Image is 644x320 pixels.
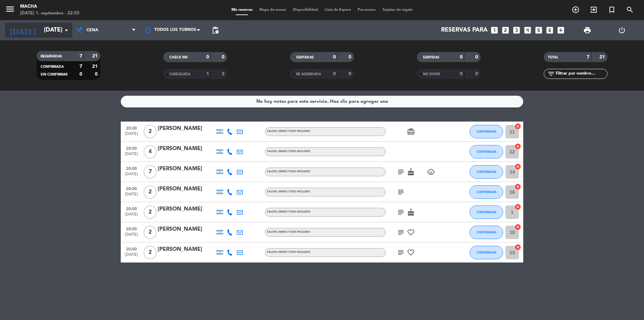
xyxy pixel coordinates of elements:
[169,73,190,76] span: CANCELADA
[515,143,521,150] i: cancel
[92,64,99,69] strong: 21
[515,123,521,130] i: cancel
[123,132,140,139] span: [DATE]
[158,185,215,193] div: [PERSON_NAME]
[590,6,598,14] i: exit_to_app
[423,73,440,76] span: NO SHOW
[267,211,310,213] span: SALON | MENÚ TODO INCLUIDO
[95,72,99,77] strong: 0
[41,65,64,68] span: CONFIRMADA
[501,26,510,35] i: looks_two
[379,8,416,12] span: Tarjetas de regalo
[407,128,415,136] i: card_giftcard
[470,226,503,239] button: CONFIRMADA
[144,226,157,239] span: 2
[144,205,157,219] span: 2
[123,225,140,232] span: 20:00
[206,72,209,76] strong: 1
[587,55,589,59] strong: 7
[267,170,310,173] span: SALON | MENÚ TODO INCLUIDO
[441,27,488,34] span: Reservas para
[555,70,607,78] input: Filtrar por nombre...
[477,190,496,194] span: CONFIRMADA
[296,73,321,76] span: RE AGENDADA
[296,56,314,59] span: SENTADAS
[144,125,157,138] span: 2
[87,28,98,33] span: Cena
[222,72,226,76] strong: 2
[41,73,67,76] span: SIN CONFIRMAR
[608,6,616,14] i: turned_in_not
[460,55,463,59] strong: 0
[470,246,503,259] button: CONFIRMADA
[256,98,388,105] div: No hay notas para este servicio. Haz clic para agregar una
[158,225,215,234] div: [PERSON_NAME]
[556,26,565,35] i: add_box
[423,56,439,59] span: SERVIDAS
[123,232,140,240] span: [DATE]
[397,168,405,176] i: subject
[123,204,140,212] span: 20:00
[123,144,140,152] span: 20:00
[547,70,555,78] i: filter_list
[475,72,479,76] strong: 0
[348,55,353,59] strong: 0
[534,26,543,35] i: looks_5
[79,72,82,77] strong: 0
[397,208,405,216] i: subject
[79,54,82,58] strong: 7
[475,55,479,59] strong: 0
[321,8,354,12] span: Lista de Espera
[477,170,496,174] span: CONFIRMADA
[407,208,415,216] i: cake
[228,8,256,12] span: Mis reservas
[158,245,215,254] div: [PERSON_NAME]
[123,164,140,172] span: 20:00
[477,230,496,234] span: CONFIRMADA
[599,55,606,59] strong: 21
[397,188,405,196] i: subject
[144,165,157,179] span: 7
[460,72,463,76] strong: 0
[515,163,521,170] i: cancel
[333,72,336,76] strong: 0
[470,205,503,219] button: CONFIRMADA
[354,8,379,12] span: Pre-acceso
[515,203,521,210] i: cancel
[123,253,140,260] span: [DATE]
[626,6,634,14] i: search
[5,23,41,38] i: [DATE]
[79,64,82,69] strong: 7
[123,152,140,159] span: [DATE]
[123,245,140,253] span: 20:00
[144,185,157,199] span: 2
[572,6,580,14] i: add_circle_outline
[5,4,15,14] i: menu
[158,205,215,214] div: [PERSON_NAME]
[618,26,626,34] i: power_settings_new
[515,224,521,230] i: cancel
[123,124,140,132] span: 20:00
[490,26,499,35] i: looks_one
[545,26,554,35] i: looks_6
[267,130,310,133] span: SALON | MENÚ TODO INCLUIDO
[348,72,353,76] strong: 0
[211,26,219,34] span: pending_actions
[477,150,496,153] span: CONFIRMADA
[407,248,415,257] i: favorite_border
[267,231,310,233] span: SALON | MENÚ TODO INCLUIDO
[477,130,496,133] span: CONFIRMADA
[548,56,558,59] span: TOTAL
[41,55,62,58] span: RESERVADAS
[222,55,226,59] strong: 0
[123,212,140,220] span: [DATE]
[397,248,405,257] i: subject
[123,192,140,200] span: [DATE]
[583,26,591,34] span: print
[158,165,215,173] div: [PERSON_NAME]
[477,250,496,254] span: CONFIRMADA
[407,168,415,176] i: cake
[5,4,15,16] button: menu
[512,26,521,35] i: looks_3
[515,183,521,190] i: cancel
